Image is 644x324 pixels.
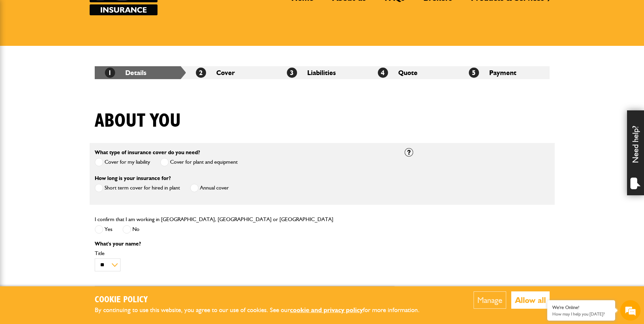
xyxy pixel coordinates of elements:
[95,241,394,247] p: What's your name?
[474,291,506,309] button: Manage
[378,68,388,78] span: 4
[92,209,123,218] em: Start Chat
[12,38,29,47] img: d_20077148190_company_1631870298795_20077148190
[186,66,277,79] li: Cover
[368,66,459,79] li: Quote
[9,123,124,203] textarea: Type your message and hit 'Enter'
[95,66,186,79] li: Details
[511,291,550,309] button: Allow all
[196,68,206,78] span: 2
[627,110,644,195] div: Need help?
[95,217,333,222] label: I confirm that I am working in [GEOGRAPHIC_DATA], [GEOGRAPHIC_DATA] or [GEOGRAPHIC_DATA]
[35,38,114,47] div: Chat with us now
[95,295,431,305] h2: Cookie Policy
[95,176,171,181] label: How long is your insurance for?
[9,103,124,118] input: Enter your phone number
[95,150,200,155] label: What type of insurance cover do you need?
[459,66,550,79] li: Payment
[123,225,140,234] label: No
[95,225,112,234] label: Yes
[95,158,150,166] label: Cover for my liability
[287,68,297,78] span: 3
[277,66,368,79] li: Liabilities
[111,3,128,20] div: Minimize live chat window
[552,305,610,310] div: We're Online!
[95,110,181,132] h1: About you
[95,184,180,192] label: Short term cover for hired in plant
[9,83,124,98] input: Enter your email address
[190,184,229,192] label: Annual cover
[290,306,363,314] a: cookie and privacy policy
[95,305,431,316] p: By continuing to use this website, you agree to our use of cookies. See our for more information.
[95,251,394,256] label: Title
[9,63,124,78] input: Enter your last name
[105,68,115,78] span: 1
[469,68,479,78] span: 5
[160,158,238,166] label: Cover for plant and equipment
[552,311,610,317] p: How may I help you today?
